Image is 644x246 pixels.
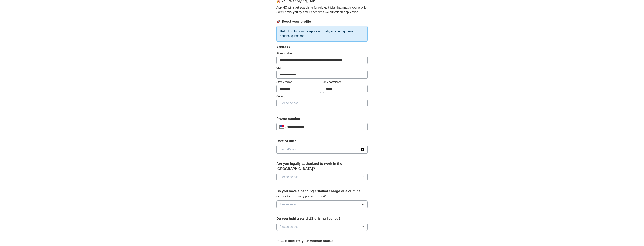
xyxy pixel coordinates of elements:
div: 🚀 Boost your profile [276,19,368,24]
label: Country [276,94,368,98]
span: Please select... [280,202,300,207]
strong: Unlock [280,30,290,33]
span: Please select... [280,101,300,105]
button: Please select... [276,223,368,231]
label: Date of birth [276,139,368,144]
label: City [276,66,368,70]
button: Please select... [276,99,368,107]
p: up to by answering these optional questions [276,26,368,42]
label: Zip / postalcode [323,80,368,84]
label: Phone number [276,116,368,121]
label: Street address [276,51,368,55]
button: Please select... [276,173,368,181]
label: Please confirm your veteran status [276,238,368,244]
label: Do you have a pending criminal charge or a criminal conviction in any jurisdiction? [276,189,368,199]
span: Please select... [280,175,300,179]
label: State / region [276,80,321,84]
button: Please select... [276,200,368,208]
label: Are you legally authorized to work in the [GEOGRAPHIC_DATA]? [276,161,368,171]
label: Do you hold a valid US driving licence? [276,216,368,221]
span: Please select... [280,224,300,229]
div: Address [276,45,368,50]
strong: 3x more applications [297,30,327,33]
p: ApplyIQ will start searching for relevant jobs that match your profile - we'll notify you by emai... [276,5,368,14]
